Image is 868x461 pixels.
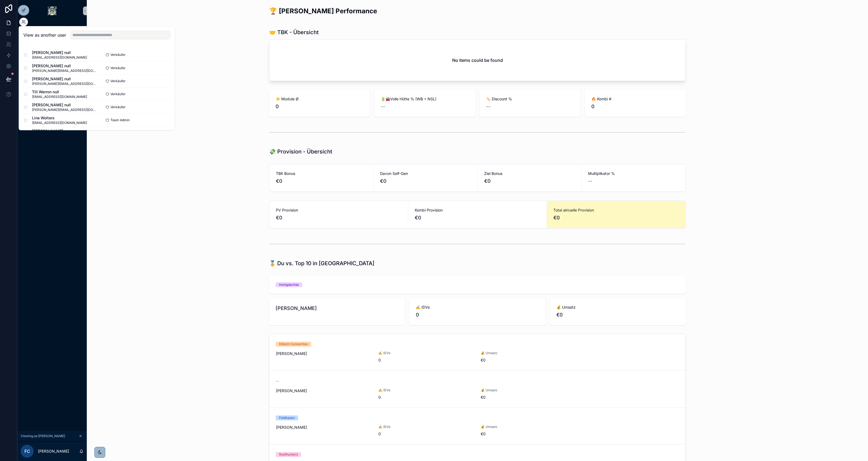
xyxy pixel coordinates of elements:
span: Verkäufer [110,79,126,83]
span: [PERSON_NAME] [276,388,372,393]
span: 🏷️ Discount % [486,96,574,102]
span: ✍️ IDVs [416,305,539,310]
span: Verkäufer [110,92,126,96]
span: 0 [276,103,363,110]
span: FC [24,448,30,454]
span: 💰 Umsatz [481,425,577,429]
span: 💰 Umsatz [481,388,577,392]
span: 0 [591,103,679,110]
h1: 💸 Provision - Übersicht [269,148,332,155]
span: [EMAIL_ADDRESS][DOMAIN_NAME] [32,121,87,125]
span: €0 [556,311,679,319]
span: [PERSON_NAME] [276,305,398,312]
span: [PERSON_NAME] null [32,102,97,108]
span: €0 [415,214,540,222]
span: -- [588,177,592,185]
span: ✍️ IDVs [378,425,474,429]
span: 0 [416,311,539,319]
span: [EMAIL_ADDRESS][DOMAIN_NAME] [32,55,87,60]
span: €0 [481,357,577,363]
div: Roofhunters [279,452,298,457]
span: €0 [276,177,367,185]
span: [PERSON_NAME] null [32,50,87,55]
span: Team Admin [110,118,130,122]
span: 🔋🚘Volle Hütte % (WB + NSL) [381,96,469,102]
span: 0 [378,357,474,363]
span: [PERSON_NAME] [276,351,372,356]
span: 💰 Umsatz [556,305,679,310]
span: Kombi Provision [415,207,540,213]
span: TBK Bonus [276,171,367,176]
span: Verkäufer [110,53,126,57]
span: 🔥 Kombi # [591,96,679,102]
span: Multiplikator % [588,171,679,176]
span: €0 [481,395,577,400]
h2: View as another user [23,32,66,38]
span: €0 [380,177,471,185]
div: scrollable content [17,22,87,107]
span: €0 [553,214,679,222]
span: [PERSON_NAME] null [32,76,97,82]
span: -- [381,103,385,110]
span: €0 [276,214,401,222]
div: Kölsch Connection [279,342,308,347]
span: [PERSON_NAME] [276,425,372,430]
span: ✍️ IDVs [378,351,474,355]
span: Verkäufer [110,66,126,70]
span: Verkäufer [110,105,126,109]
span: €0 [481,431,577,437]
h2: 🏆 [PERSON_NAME] Performance [269,7,377,15]
span: -- [486,103,490,110]
h1: 🏅 Du vs. Top 10 in [GEOGRAPHIC_DATA] [269,260,374,267]
span: [PERSON_NAME][EMAIL_ADDRESS][DOMAIN_NAME] [32,108,97,112]
p: [PERSON_NAME] [38,449,69,454]
h2: No items could be found [452,57,503,63]
span: [PERSON_NAME] null [32,63,97,69]
span: Till Werron null [32,89,87,95]
span: 0 [378,431,474,437]
span: €0 [484,177,575,185]
div: Honigdachse [279,282,299,287]
span: [EMAIL_ADDRESS][DOMAIN_NAME] [32,95,87,99]
span: Davon Self-Gen [380,171,471,176]
span: [PERSON_NAME][EMAIL_ADDRESS][DOMAIN_NAME] [32,82,97,86]
div: Feldhasen [279,415,295,420]
span: [PERSON_NAME] [32,128,97,134]
span: -- [276,378,279,384]
span: Viewing as [PERSON_NAME] [21,434,65,438]
span: ✍️ IDVs [378,388,474,392]
a: Monatliche Performance [21,25,84,35]
span: Line Wolters [32,115,87,121]
h1: 🤝 TBK - Übersicht [269,28,319,36]
span: Ziel Bonus [484,171,575,176]
img: App logo [48,7,56,15]
span: PV Provision [276,207,401,213]
span: Total aktuelle Provision [553,207,679,213]
span: 0 [378,395,474,400]
span: ☀️ Module Ø [276,96,363,102]
span: [PERSON_NAME][EMAIL_ADDRESS][DOMAIN_NAME] [32,69,97,73]
span: 💰 Umsatz [481,351,577,355]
